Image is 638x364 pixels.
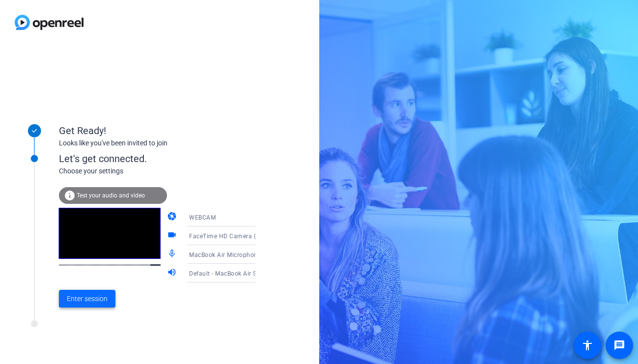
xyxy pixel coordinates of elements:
mat-icon: videocam [167,230,179,242]
span: WEBCAM [189,214,216,221]
span: FaceTime HD Camera (1C1C:B782) [189,232,290,240]
span: Enter session [67,294,108,304]
mat-icon: info [64,190,76,201]
div: Get Ready! [59,123,255,138]
mat-icon: accessibility [582,339,593,351]
mat-icon: volume_up [167,267,179,279]
span: Test your audio and video [77,192,145,199]
div: Looks like you've been invited to join [59,138,255,148]
div: Let's get connected. [59,151,276,166]
span: Default - MacBook Air Speakers (Built-in) [189,269,305,277]
mat-icon: mic_none [167,249,179,260]
div: Choose your settings [59,166,276,176]
span: MacBook Air Microphone (Built-in) [189,251,287,258]
mat-icon: camera [167,211,179,223]
mat-icon: message [613,339,625,351]
button: Enter session [59,290,115,308]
